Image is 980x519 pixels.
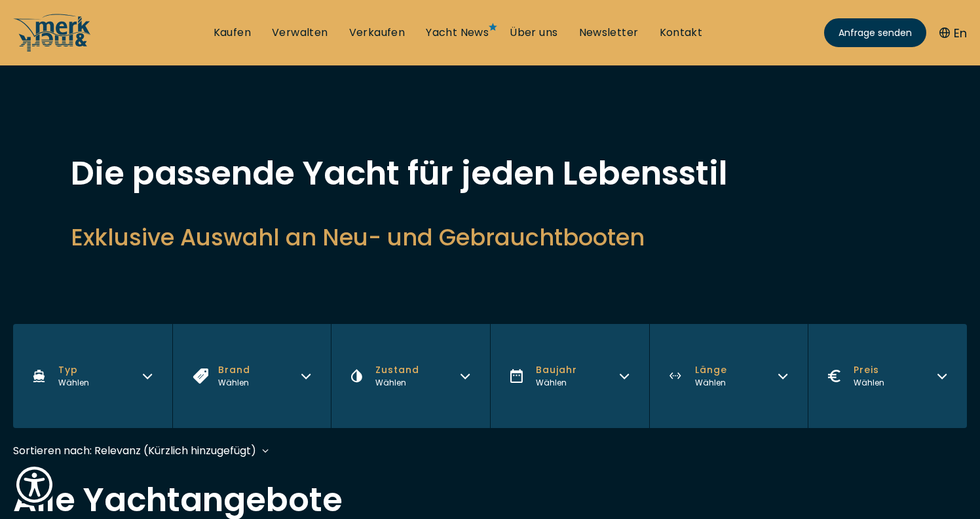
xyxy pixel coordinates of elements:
[536,363,577,377] span: Baujahr
[375,363,419,377] span: Zustand
[218,363,250,377] span: Brand
[536,377,577,389] div: Wählen
[490,324,649,428] button: BaujahrWählen
[349,26,405,40] a: Verkaufen
[13,324,172,428] button: TypWählen
[839,26,912,40] span: Anfrage senden
[695,363,727,377] span: Länge
[808,324,967,428] button: PreisWählen
[13,484,967,516] h2: Alle Yachtangebote
[71,157,909,190] h1: Die passende Yacht für jeden Lebensstil
[218,377,250,389] div: Wählen
[660,26,703,40] a: Kontakt
[939,24,967,42] button: En
[510,26,557,40] a: Über uns
[649,324,808,428] button: LängeWählen
[331,324,490,428] button: ZustandWählen
[854,363,884,377] span: Preis
[854,377,884,389] div: Wählen
[71,221,909,253] h2: Exklusive Auswahl an Neu- und Gebrauchtbooten
[426,26,489,40] a: Yacht News
[58,363,89,377] span: Typ
[695,377,727,389] div: Wählen
[375,377,419,389] div: Wählen
[272,26,328,40] a: Verwalten
[824,18,926,47] a: Anfrage senden
[58,377,89,389] div: Wählen
[214,26,251,40] a: Kaufen
[13,442,256,459] div: Sortieren nach: Relevanz (Kürzlich hinzugefügt)
[172,324,331,428] button: BrandWählen
[13,463,56,506] button: Show Accessibility Preferences
[579,26,639,40] a: Newsletter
